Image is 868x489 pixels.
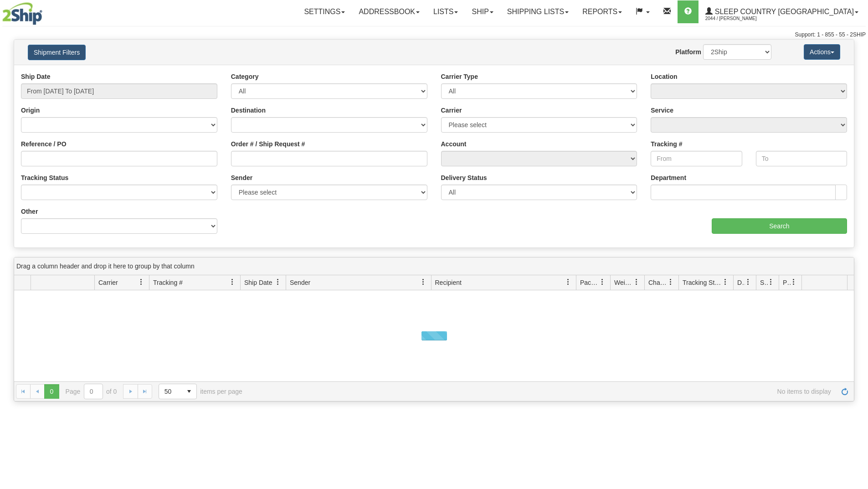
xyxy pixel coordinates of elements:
a: Tracking Status filter column settings [718,274,733,290]
a: Ship Date filter column settings [270,274,286,290]
span: Sender [290,278,310,287]
a: Tracking # filter column settings [225,274,240,290]
img: logo2044.jpg [2,2,42,25]
label: Platform [675,47,701,57]
button: Actions [804,44,840,60]
a: Packages filter column settings [595,274,610,290]
label: Ship Date [21,72,51,81]
span: Delivery Status [737,278,745,287]
a: Charge filter column settings [663,274,678,290]
input: Search [712,218,847,234]
a: Ship [465,0,500,23]
span: Page of 0 [66,384,117,399]
span: Page 0 [44,384,59,399]
label: Tracking Status [21,173,68,182]
span: Shipment Issues [760,278,768,287]
span: Pickup Status [783,278,791,287]
a: Weight filter column settings [629,274,644,290]
a: Reports [575,0,629,23]
label: Other [21,207,38,216]
div: Support: 1 - 855 - 55 - 2SHIP [2,31,866,39]
span: Sleep Country [GEOGRAPHIC_DATA] [713,8,854,15]
span: items per page [159,384,242,399]
span: Tracking Status [683,278,722,287]
a: Pickup Status filter column settings [786,274,801,290]
span: select [182,384,196,399]
span: 50 [164,387,176,396]
a: Carrier filter column settings [134,274,149,290]
input: From [651,151,742,166]
label: Destination [231,106,266,115]
span: Page sizes drop down [159,384,197,399]
a: Lists [426,0,465,23]
span: Recipient [435,278,462,287]
span: Charge [648,278,668,287]
span: Carrier [98,278,118,287]
div: grid grouping header [14,257,854,275]
a: Refresh [837,384,852,399]
a: Recipient filter column settings [560,274,576,290]
label: Department [651,173,686,182]
span: Ship Date [244,278,272,287]
span: Weight [614,278,633,287]
label: Service [651,106,673,115]
span: Packages [580,278,599,287]
label: Account [441,139,467,149]
label: Carrier [441,106,462,115]
span: Tracking # [153,278,183,287]
label: Sender [231,173,252,182]
label: Reference / PO [21,139,67,149]
a: Settings [297,0,352,23]
a: Sender filter column settings [416,274,431,290]
a: Addressbook [352,0,426,23]
a: Shipment Issues filter column settings [763,274,779,290]
label: Location [651,72,677,81]
label: Origin [21,106,40,115]
input: To [756,151,847,166]
span: 2044 / [PERSON_NAME] [705,14,774,23]
a: Delivery Status filter column settings [740,274,756,290]
button: Shipment Filters [28,45,86,60]
a: Sleep Country [GEOGRAPHIC_DATA] 2044 / [PERSON_NAME] [699,0,865,23]
a: Shipping lists [500,0,575,23]
label: Carrier Type [441,72,478,81]
span: No items to display [255,388,831,395]
label: Category [231,72,259,81]
label: Tracking # [651,139,682,149]
label: Delivery Status [441,173,487,182]
label: Order # / Ship Request # [231,139,305,149]
iframe: chat widget [847,198,867,291]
